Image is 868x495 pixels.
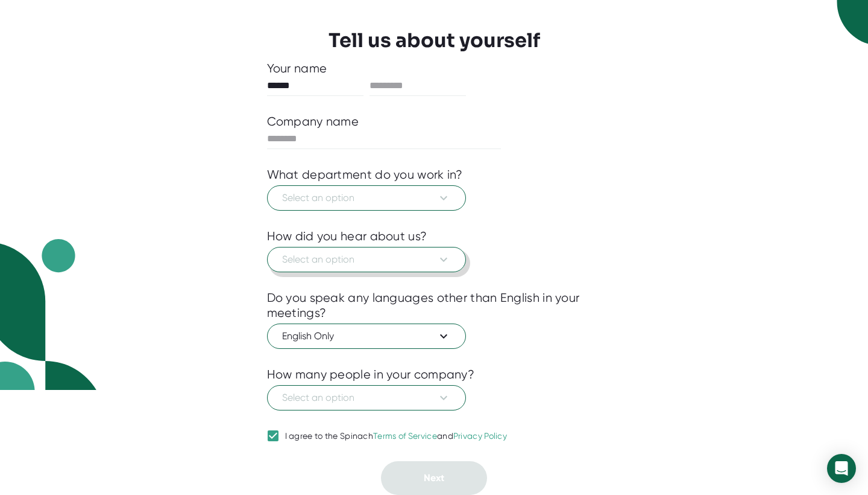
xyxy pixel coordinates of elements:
[267,247,466,272] button: Select an option
[381,461,487,495] button: Next
[453,431,507,441] a: Privacy Policy
[267,185,466,211] button: Select an option
[267,290,602,321] div: Do you speak any languages other than English in your meetings?
[282,252,451,267] span: Select an option
[827,454,856,483] div: Open Intercom Messenger
[424,472,444,484] span: Next
[329,29,540,52] h3: Tell us about yourself
[373,431,437,441] a: Terms of Service
[282,191,451,205] span: Select an option
[282,391,451,405] span: Select an option
[267,385,466,410] button: Select an option
[267,167,463,182] div: What department do you work in?
[267,229,427,244] div: How did you hear about us?
[267,324,466,349] button: English Only
[267,367,475,382] div: How many people in your company?
[267,114,359,129] div: Company name
[267,61,602,76] div: Your name
[282,329,451,343] span: English Only
[285,431,508,442] div: I agree to the Spinach and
